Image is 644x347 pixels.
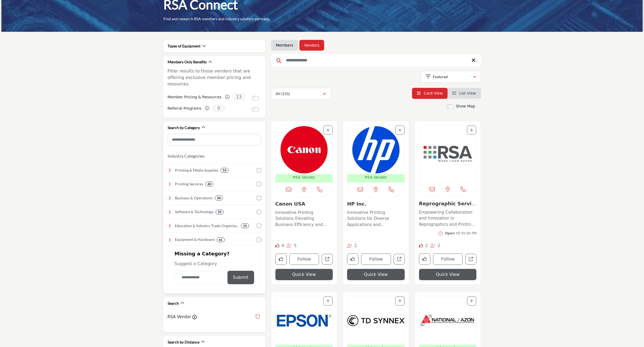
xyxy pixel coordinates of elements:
a: Add To List [398,128,401,132]
a: Open canon-usa in new tab [322,254,333,265]
a: View List [452,91,476,95]
input: Select Printing & Media Supplies checkbox [257,168,261,172]
i: Likes [275,244,279,248]
input: RSA Vendor checkbox [256,314,260,318]
a: View Card [417,91,443,95]
a: Add To List [398,299,401,303]
input: Search Category [168,134,261,145]
div: 61 Results For Equipment & Hardware [217,237,225,242]
span: List View [459,91,476,95]
div: 53 Results For Printing & Media Supplies [220,168,228,173]
span: 13 [233,93,245,100]
button: Quick View [347,269,405,280]
a: Add To List [470,128,473,132]
p: Featured [433,74,448,79]
h4: Equipment & Hardware : Top-quality printers, copiers, and finishing equipment to enhance efficien... [175,237,214,242]
li: List View [448,88,481,99]
a: Innovative Printing Solutions Elevating Business Efficiency and Connectivity With a strong footho... [275,208,333,228]
b: 55 [218,210,221,214]
input: Select Printing Services checkbox [257,182,261,186]
button: All (131) [271,88,331,100]
a: HP Inc. [347,201,366,207]
span: 2 [354,243,357,248]
input: Select Business & Operations checkbox [257,196,261,200]
h3: HP Inc. [347,201,405,207]
button: Featured [421,71,481,83]
img: Canon USA [276,126,333,174]
div: till 05:00 PM [445,231,476,236]
span: Open [445,231,455,235]
a: Open hp-inc in new tab [394,254,405,265]
button: Like company [347,254,358,265]
button: Opentill 05:00 PM [439,231,476,236]
button: Like company [275,254,287,265]
p: RSA Vendor [365,175,387,180]
label: Show Map [456,103,475,109]
div: 34 Results For Business & Operations [215,196,223,200]
input: Search Keyword [271,54,481,67]
b: 53 [223,168,226,172]
p: All (131) [276,91,290,96]
h2: Search [168,301,179,306]
button: Submit [227,271,254,284]
h4: Business & Operations: Essential resources for financial management, marketing, and operations to... [175,195,213,201]
h4: Education & Industry Trade Organizations: Connect with industry leaders, trade groups, and profes... [175,223,239,228]
div: 60 Results For Printing Services [205,182,213,186]
span: Card View [424,91,442,95]
input: Select Equipment & Hardware checkbox [257,238,261,242]
a: Canon USA [275,201,305,207]
h2: Search by Distance [168,339,199,345]
h2: Types of Equipment [168,43,200,49]
button: Follow [433,254,463,265]
b: 60 [207,182,211,186]
b: 15 [243,224,247,228]
p: Innovative Printing Solutions for Diverse Applications and Exceptional Results Operating at the f... [347,210,405,228]
a: Open Listing in new tab [419,126,476,182]
input: Switch to Referral Programs [252,107,259,112]
b: 61 [219,238,223,242]
h3: Reprographic Services Association (RSA) [419,201,477,207]
button: Industry Categories [168,153,205,159]
button: Quick View [275,269,333,280]
button: Follow [289,254,319,265]
li: Card View [412,88,448,99]
img: TD Synnex [347,296,404,345]
button: Like company [419,254,430,265]
p: Innovative Printing Solutions Elevating Business Efficiency and Connectivity With a strong footho... [275,210,333,228]
a: Empowering Collaboration and Innovation in Reprographics and Printing Across [GEOGRAPHIC_DATA] In... [419,208,477,228]
p: Find and research RSA members and industry solution partners. [163,16,270,22]
input: Switch to Member Pricing & Resources [252,96,259,100]
h3: Canon USA [275,201,333,207]
img: Reprographic Services Association (RSA) [419,126,476,182]
a: Vendors [304,43,319,48]
div: Followers [430,243,440,249]
b: 34 [217,196,221,200]
span: 0 [213,105,225,112]
a: Open reprographic-services-association-rsa in new tab [465,254,476,265]
a: Members [276,43,293,48]
a: Add To List [326,128,330,132]
a: Add To List [326,299,330,303]
div: 15 Results For Education & Industry Trade Organizations [241,223,249,228]
div: 55 Results For Software & Technology [216,210,224,214]
input: Select Software & Technology checkbox [257,210,261,214]
i: Likes [419,244,423,248]
h2: Search by Category [168,125,200,130]
label: Referral Programs [168,104,202,113]
img: Epson [276,296,333,345]
h4: Software & Technology: Advanced software and digital tools for print management, automation, and ... [175,209,213,214]
h2: Members Only Benefits [168,59,207,65]
div: Followers [347,243,357,249]
div: Followers [287,243,297,249]
span: Suggest a Category [175,261,217,266]
a: Reprographic Service... [419,201,476,212]
span: 4 [281,243,284,248]
h4: Printing Services: Professional printing solutions, including large-format, digital, and offset p... [175,181,203,187]
span: 2 [425,243,428,248]
a: Add To List [470,299,473,303]
h4: Printing & Media Supplies: A wide range of high-quality paper, films, inks, and specialty materia... [175,168,218,173]
a: Open Listing in new tab [276,126,333,182]
a: Innovative Printing Solutions for Diverse Applications and Exceptional Results Operating at the f... [347,208,405,228]
input: Select Education & Industry Trade Organizations checkbox [257,224,261,228]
